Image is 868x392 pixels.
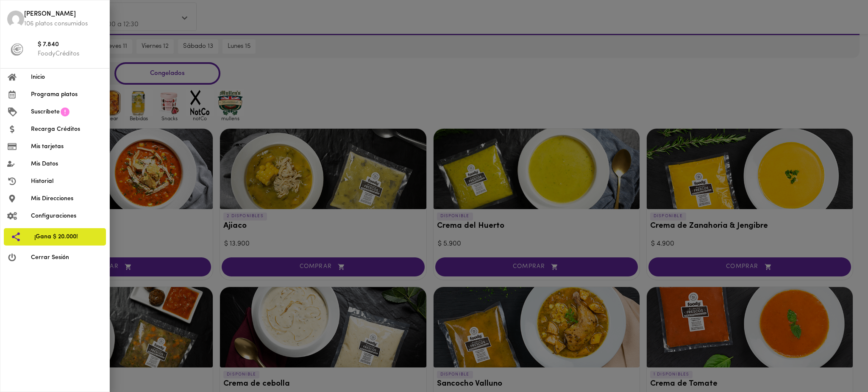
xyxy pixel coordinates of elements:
[24,19,103,28] p: 106 platos consumidos
[31,90,103,99] span: Programa platos
[31,212,103,221] span: Configuraciones
[31,142,103,151] span: Mis tarjetas
[31,73,103,82] span: Inicio
[819,343,860,384] iframe: Messagebird Livechat Widget
[31,253,103,262] span: Cerrar Sesión
[31,125,103,134] span: Recarga Créditos
[31,108,60,116] span: Suscríbete
[38,50,103,58] p: FoodyCréditos
[24,10,103,19] span: [PERSON_NAME]
[31,194,103,203] span: Mis Direcciones
[11,43,23,56] img: foody-creditos-black.png
[31,177,103,186] span: Historial
[38,40,103,50] span: $ 7.840
[31,160,103,168] span: Mis Datos
[34,232,99,241] span: ¡Gana $ 20.000!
